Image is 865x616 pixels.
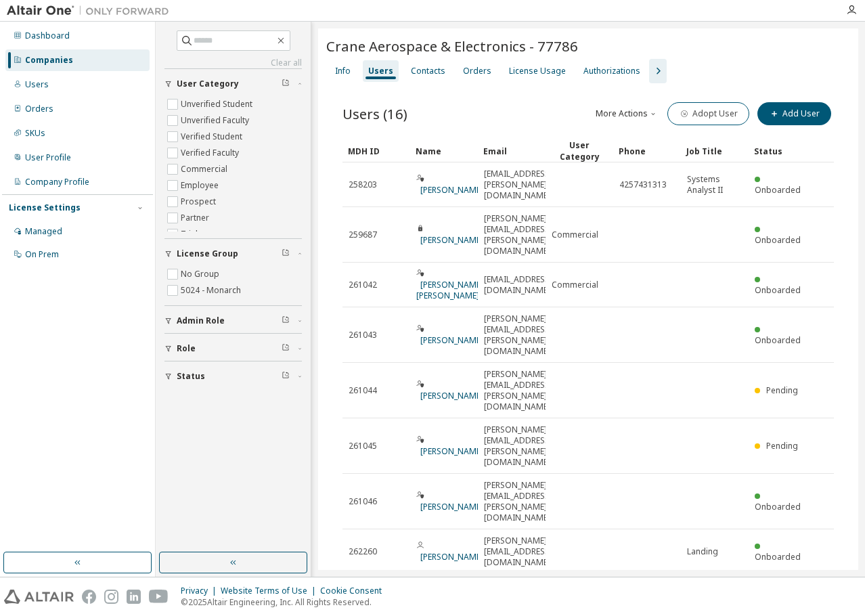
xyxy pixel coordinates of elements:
[484,369,552,412] span: [PERSON_NAME][EMAIL_ADDRESS][PERSON_NAME][DOMAIN_NAME]
[282,343,290,354] span: Clear filter
[551,139,608,162] div: User Category
[349,330,377,340] span: 261043
[181,586,221,596] div: Privacy
[25,249,59,260] div: On Prem
[181,210,212,226] label: Partner
[484,274,552,296] span: [EMAIL_ADDRESS][DOMAIN_NAME]
[181,282,244,299] label: 5024 - Monarch
[25,226,62,237] div: Managed
[766,440,798,452] span: Pending
[181,96,255,112] label: Unverified Student
[25,79,49,90] div: Users
[335,66,351,76] div: Info
[164,239,302,269] button: License Group
[686,140,743,162] div: Job Title
[420,390,483,401] a: [PERSON_NAME]
[104,590,118,604] img: instagram.svg
[484,535,552,568] span: [PERSON_NAME][EMAIL_ADDRESS][DOMAIN_NAME]
[25,128,45,139] div: SKUs
[484,169,552,201] span: [EMAIL_ADDRESS][PERSON_NAME][DOMAIN_NAME]
[7,4,176,18] img: Altair One
[755,501,801,512] span: Onboarded
[164,69,302,99] button: User Category
[181,161,230,177] label: Commercial
[687,546,718,557] span: Landing
[420,501,483,512] a: [PERSON_NAME]
[484,213,552,257] span: [PERSON_NAME][EMAIL_ADDRESS][PERSON_NAME][DOMAIN_NAME]
[177,371,205,382] span: Status
[755,184,801,196] span: Onboarded
[349,496,377,507] span: 261046
[177,343,196,354] span: Role
[420,551,483,563] a: [PERSON_NAME]
[282,371,290,382] span: Clear filter
[757,102,831,125] button: Add User
[755,334,801,346] span: Onboarded
[164,361,302,391] button: Status
[349,179,377,190] span: 258203
[420,234,483,246] a: [PERSON_NAME]
[181,266,222,282] label: No Group
[181,226,200,242] label: Trial
[177,248,238,259] span: License Group
[755,234,801,246] span: Onboarded
[484,424,552,468] span: [PERSON_NAME][EMAIL_ADDRESS][PERSON_NAME][DOMAIN_NAME]
[326,37,578,56] span: Crane Aerospace & Electronics - 77786
[181,596,390,608] p: © 2025 Altair Engineering, Inc. All Rights Reserved.
[420,334,483,346] a: [PERSON_NAME]
[619,140,675,162] div: Phone
[349,546,377,557] span: 262260
[463,66,491,76] div: Orders
[348,140,405,162] div: MDH ID
[127,590,141,604] img: linkedin.svg
[25,177,89,188] div: Company Profile
[420,445,483,457] a: [PERSON_NAME]
[411,66,445,76] div: Contacts
[552,229,598,240] span: Commercial
[282,79,290,89] span: Clear filter
[368,66,393,76] div: Users
[282,248,290,259] span: Clear filter
[667,102,749,125] button: Adopt User
[484,480,552,523] span: [PERSON_NAME][EMAIL_ADDRESS][PERSON_NAME][DOMAIN_NAME]
[282,315,290,326] span: Clear filter
[177,79,239,89] span: User Category
[149,590,169,604] img: youtube.svg
[509,66,566,76] div: License Usage
[4,590,74,604] img: altair_logo.svg
[82,590,96,604] img: facebook.svg
[25,104,53,114] div: Orders
[181,177,221,194] label: Employee
[342,104,407,123] span: Users (16)
[755,551,801,563] span: Onboarded
[420,184,483,196] a: [PERSON_NAME]
[754,140,811,162] div: Status
[483,140,540,162] div: Email
[320,586,390,596] div: Cookie Consent
[181,194,219,210] label: Prospect
[25,152,71,163] div: User Profile
[484,313,552,357] span: [PERSON_NAME][EMAIL_ADDRESS][PERSON_NAME][DOMAIN_NAME]
[181,112,252,129] label: Unverified Faculty
[25,55,73,66] div: Companies
[619,179,667,190] span: 4257431313
[164,58,302,68] a: Clear all
[416,279,483,301] a: [PERSON_NAME] [PERSON_NAME]
[9,202,81,213] div: License Settings
[416,140,472,162] div: Name
[181,145,242,161] label: Verified Faculty
[755,284,801,296] span: Onboarded
[349,229,377,240] span: 259687
[766,384,798,396] span: Pending
[687,174,742,196] span: Systems Analyst II
[552,280,598,290] span: Commercial
[177,315,225,326] span: Admin Role
[181,129,245,145] label: Verified Student
[25,30,70,41] div: Dashboard
[583,66,640,76] div: Authorizations
[164,334,302,364] button: Role
[594,102,659,125] button: More Actions
[349,441,377,452] span: 261045
[164,306,302,336] button: Admin Role
[221,586,320,596] div: Website Terms of Use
